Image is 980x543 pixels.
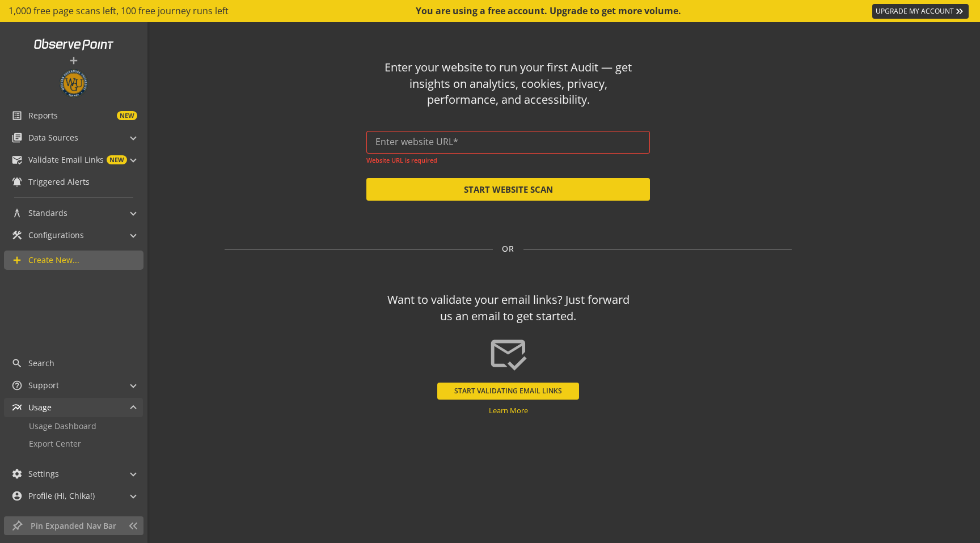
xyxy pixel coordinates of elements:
[4,376,143,395] mat-expansion-panel-header: Support
[11,490,23,502] mat-icon: account_circle
[11,468,23,480] mat-icon: settings
[4,486,143,506] mat-expansion-panel-header: Profile (Hi, Chika!)
[28,468,59,480] span: Settings
[60,69,88,97] img: Customer Logo
[11,176,23,188] mat-icon: notifications_active
[437,383,579,400] button: START VALIDATING EMAIL LINKS
[4,203,143,223] mat-expansion-panel-header: Standards
[28,230,84,241] span: Configurations
[28,154,104,166] span: Validate Email Links
[28,254,79,266] span: Create New...
[11,254,23,266] mat-icon: add
[11,110,23,121] mat-icon: list_alt
[28,207,67,219] span: Standards
[502,243,514,254] span: OR
[366,178,650,201] button: START WEBSITE SCAN
[29,421,96,431] span: Usage Dashboard
[29,438,81,449] span: Export Center
[4,226,143,245] mat-expansion-panel-header: Configurations
[28,490,95,502] span: Profile (Hi, Chika!)
[4,172,143,192] a: Triggered Alerts
[4,464,143,483] mat-expansion-panel-header: Settings
[4,106,143,125] a: ReportsNEW
[4,128,143,147] mat-expansion-panel-header: Data Sources
[11,402,23,413] mat-icon: multiline_chart
[416,5,682,18] div: You are using a free account. Upgrade to get more volume.
[872,4,969,19] a: UPGRADE MY ACCOUNT
[107,155,127,164] span: NEW
[28,402,52,413] span: Usage
[11,230,23,241] mat-icon: construction
[4,150,143,169] mat-expansion-panel-header: Validate Email LinksNEW
[4,251,143,270] a: Create New...
[11,380,23,391] mat-icon: help_outline
[11,132,23,143] mat-icon: library_books
[4,398,143,417] mat-expansion-panel-header: Usage
[28,380,59,391] span: Support
[11,154,23,166] mat-icon: mark_email_read
[489,405,528,415] a: Learn More
[382,60,635,108] div: Enter your website to run your first Audit — get insights on analytics, cookies, privacy, perform...
[4,417,143,461] div: Usage
[488,334,528,374] mat-icon: mark_email_read
[4,354,143,373] a: Search
[366,154,650,164] mat-error: Website URL is required
[954,6,965,17] mat-icon: keyboard_double_arrow_right
[11,207,23,219] mat-icon: architecture
[375,137,641,147] input: Enter website URL*
[31,520,122,532] span: Pin Expanded Nav Bar
[9,5,229,18] span: 1,000 free page scans left, 100 free journey runs left
[28,358,54,369] span: Search
[117,111,137,120] span: NEW
[28,110,58,121] span: Reports
[11,358,23,369] mat-icon: search
[28,132,78,143] span: Data Sources
[68,55,79,66] mat-icon: add
[382,292,635,324] div: Want to validate your email links? Just forward us an email to get started.
[28,176,90,188] span: Triggered Alerts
